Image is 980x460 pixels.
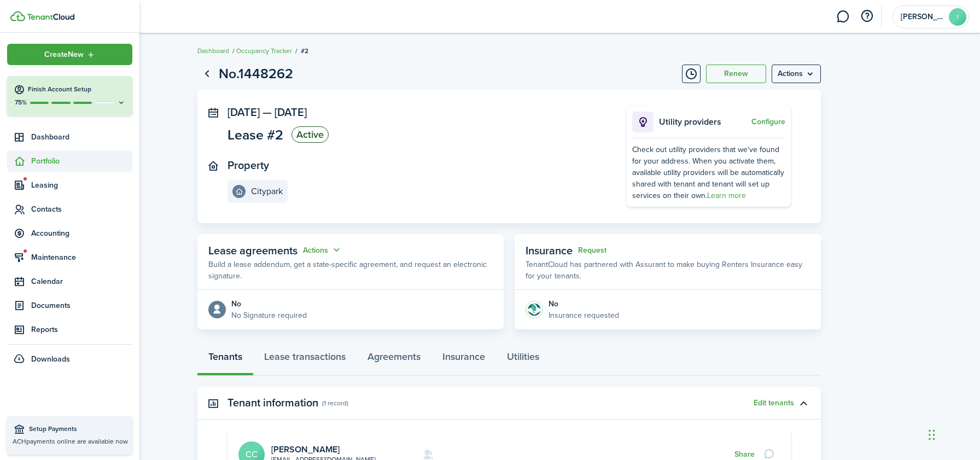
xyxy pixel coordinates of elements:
[197,65,216,83] a: Go back
[227,159,269,172] panel-main-title: Property
[7,76,132,115] button: Finish Account Setup75%
[7,44,132,65] button: Open menu
[31,300,132,311] span: Documents
[751,118,785,126] button: Configure
[7,416,132,455] a: Setup PaymentsACHpayments online are available now
[734,450,755,459] button: Share
[251,187,283,196] e-details-info-title: Citypark
[227,128,283,142] span: Lease #2
[275,104,307,120] span: [DATE]
[925,407,980,460] iframe: To enrich screen reader interactions, please activate Accessibility in Grammarly extension settings
[526,301,543,318] img: Insurance protection
[901,13,944,21] span: Iryna
[31,131,132,143] span: Dashboard
[31,276,132,287] span: Calendar
[549,298,619,310] div: No
[31,179,132,191] span: Leasing
[27,14,74,20] img: TenantCloud
[794,394,813,412] button: Toggle accordion
[303,244,342,257] button: Open menu
[929,418,935,451] div: Drag
[949,8,966,26] avatar-text: I
[925,407,980,460] div: Chat Widget
[431,343,496,376] a: Insurance
[322,398,348,408] panel-main-subtitle: (1 record)
[29,424,127,435] span: Setup Payments
[26,436,128,446] span: payments online are available now
[772,65,821,83] button: Open menu
[253,343,357,376] a: Lease transactions
[13,436,127,446] p: ACH
[31,228,132,239] span: Accounting
[526,259,810,282] p: TenantCloud has partnered with Assurant to make buying Renters Insurance easy for your tenants.
[10,11,25,21] img: TenantCloud
[754,399,794,407] button: Edit tenants
[772,65,821,83] menu-btn: Actions
[291,126,329,143] status: Active
[262,104,272,120] span: —
[231,298,307,310] div: No
[197,46,229,56] a: Dashboard
[31,324,132,335] span: Reports
[271,443,340,456] a: [PERSON_NAME]
[7,126,132,148] a: Dashboard
[236,46,292,56] a: Occupancy Tracker
[357,343,431,376] a: Agreements
[31,155,132,167] span: Portfolio
[632,144,785,201] div: Check out utility providers that we've found for your address. When you activate them, available ...
[31,252,132,263] span: Maintenance
[208,259,493,282] p: Build a lease addendum, get a state-specific agreement, and request an electronic signature.
[7,319,132,340] a: Reports
[832,3,853,31] a: Messaging
[303,244,342,257] button: Actions
[231,310,307,321] p: No Signature required
[496,343,550,376] a: Utilities
[659,115,749,129] p: Utility providers
[682,65,701,83] button: Timeline
[526,242,573,259] span: Insurance
[31,203,132,215] span: Contacts
[31,353,70,365] span: Downloads
[857,7,876,26] button: Open resource center
[14,98,27,107] p: 75%
[549,310,619,321] p: Insurance requested
[219,63,293,84] h1: No.1448262
[28,85,126,94] h4: Finish Account Setup
[44,51,84,59] span: Create New
[208,242,297,259] span: Lease agreements
[301,46,308,56] span: #2
[227,104,260,120] span: [DATE]
[707,190,746,201] a: Learn more
[578,246,606,255] button: Request
[706,65,766,83] button: Renew
[227,397,318,409] panel-main-title: Tenant information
